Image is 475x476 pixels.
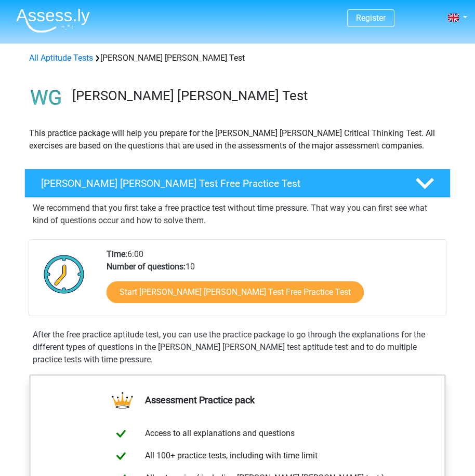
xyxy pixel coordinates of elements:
[29,53,93,63] a: All Aptitude Tests
[72,88,442,104] h3: [PERSON_NAME] [PERSON_NAME] Test
[29,127,446,152] p: This practice package will help you prepare for the [PERSON_NAME] [PERSON_NAME] Critical Thinking...
[107,281,364,303] a: Start [PERSON_NAME] [PERSON_NAME] Test Free Practice Test
[29,329,446,366] div: After the free practice aptitude test, you can use the practice package to go through the explana...
[25,52,450,64] div: [PERSON_NAME] [PERSON_NAME] Test
[41,178,400,189] h4: [PERSON_NAME] [PERSON_NAME] Test Free Practice Test
[107,262,186,271] b: Number of questions:
[33,202,442,227] p: We recommend that you first take a free practice test without time pressure. That way you can fir...
[356,13,386,23] a: Register
[38,248,90,300] img: Clock
[25,77,68,119] img: watson glaser test
[107,249,127,259] b: Time:
[20,169,455,198] a: [PERSON_NAME] [PERSON_NAME] Test Free Practice Test
[99,248,445,316] div: 6:00 10
[16,8,90,33] img: Assessly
